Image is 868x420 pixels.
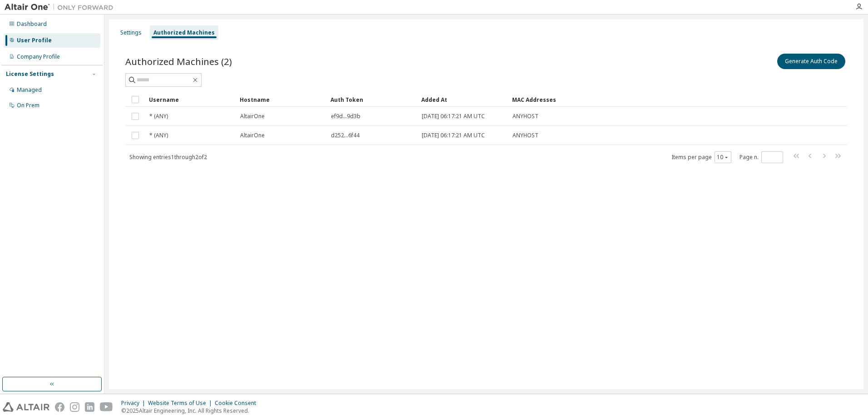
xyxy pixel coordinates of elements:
[671,151,731,163] span: Items per page
[125,55,232,68] span: Authorized Machines (2)
[70,402,79,412] img: instagram.svg
[129,153,207,161] span: Showing entries 1 through 2 of 2
[331,113,360,120] span: ef9d...9d3b
[330,92,414,107] div: Auth Token
[17,86,42,94] div: Managed
[17,37,52,44] div: User Profile
[149,92,232,107] div: Username
[240,113,265,120] span: AltairOne
[717,154,729,161] button: 10
[421,92,505,107] div: Added At
[422,132,485,139] span: [DATE] 06:17:21 AM UTC
[3,402,49,412] img: altair_logo.svg
[240,92,323,107] div: Hostname
[740,151,783,163] span: Page n.
[149,113,168,120] span: * (ANY)
[512,92,752,107] div: MAC Addresses
[153,29,215,36] div: Authorized Machines
[121,400,148,407] div: Privacy
[215,400,261,407] div: Cookie Consent
[100,402,113,412] img: youtube.svg
[17,102,39,109] div: On Prem
[331,132,360,139] span: d252...6f44
[55,402,64,412] img: facebook.svg
[17,20,47,28] div: Dashboard
[148,400,215,407] div: Website Terms of Use
[121,407,261,415] p: © 2025 Altair Engineering, Inc. All Rights Reserved.
[513,113,538,120] span: ANYHOST
[149,132,168,139] span: * (ANY)
[17,53,60,60] div: Company Profile
[5,3,118,12] img: Altair One
[513,132,538,139] span: ANYHOST
[6,70,54,78] div: License Settings
[422,113,485,120] span: [DATE] 06:17:21 AM UTC
[240,132,265,139] span: AltairOne
[85,402,94,412] img: linkedin.svg
[777,54,845,69] button: Generate Auth Code
[120,29,142,36] div: Settings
